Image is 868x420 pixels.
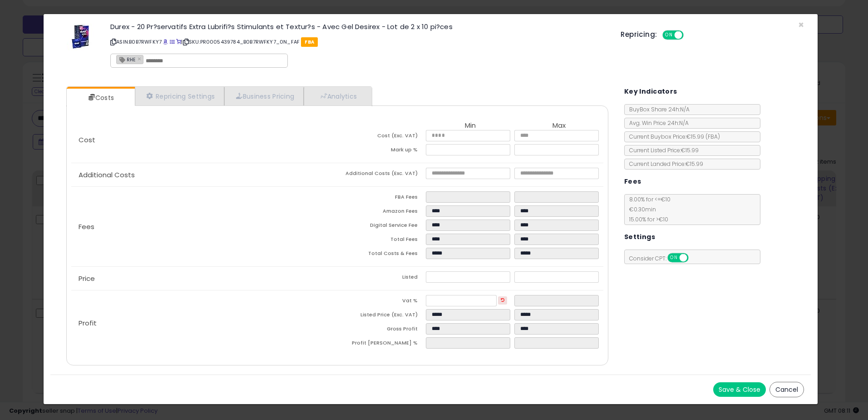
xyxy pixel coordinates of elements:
td: Total Fees [337,234,426,248]
a: BuyBox page [163,38,168,45]
td: Digital Service Fee [337,220,426,234]
td: Listed [337,271,426,285]
span: 15.00 % for > €10 [625,215,668,223]
p: ASIN: B0B7RWFKY7 | SKU: PR0005439784_B0B7RWFKY7_0N_FAF [110,35,607,49]
td: FBA Fees [337,191,426,205]
p: Additional Costs [71,171,337,179]
span: FBA [301,37,318,47]
span: RHE [117,55,135,63]
h3: Durex - 20 Pr?servatifs Extra Lubrifi?s Stimulants et Textur?s - Avec Gel Desirex - Lot de 2 x 10... [110,23,607,30]
h5: Key Indicators [624,86,677,97]
span: OFF [682,31,697,39]
span: ON [664,31,675,39]
p: Fees [71,223,337,230]
a: Costs [67,89,134,107]
a: All offer listings [170,38,175,45]
p: Cost [71,136,337,144]
td: Profit [PERSON_NAME] % [337,337,426,351]
span: BuyBox Share 24h: N/A [625,105,690,113]
td: Gross Profit [337,323,426,337]
a: Repricing Settings [135,87,225,105]
span: ( FBA ) [705,133,720,140]
td: Total Costs & Fees [337,248,426,262]
a: Your listing only [176,38,181,45]
td: Mark up % [337,144,426,158]
span: Consider CPT: [625,255,700,262]
span: €15.99 [686,133,720,140]
span: 8.00 % for <= €10 [625,195,671,223]
td: Vat % [337,295,426,309]
td: Additional Costs (Exc. VAT) [337,168,426,182]
p: Profit [71,320,337,327]
a: Analytics [304,87,371,105]
h5: Repricing: [621,31,657,38]
span: × [798,18,804,31]
span: Current Buybox Price: [625,133,720,140]
a: Business Pricing [224,87,304,105]
span: €0.30 min [625,205,656,213]
a: × [138,55,143,63]
span: Avg. Win Price 24h: N/A [625,119,689,127]
img: 416LA3zTvYL._SL60_.jpg [67,23,94,50]
td: Cost (Exc. VAT) [337,130,426,144]
button: Cancel [769,382,804,397]
th: Max [514,122,603,130]
th: Min [426,122,514,130]
p: Price [71,275,337,282]
span: ON [668,254,680,262]
button: Save & Close [713,382,766,397]
td: Listed Price (Exc. VAT) [337,309,426,323]
span: OFF [687,254,701,262]
td: Amazon Fees [337,205,426,220]
h5: Fees [624,176,641,187]
h5: Settings [624,231,655,243]
span: Current Listed Price: €15.99 [625,146,699,154]
span: Current Landed Price: €15.99 [625,160,703,168]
